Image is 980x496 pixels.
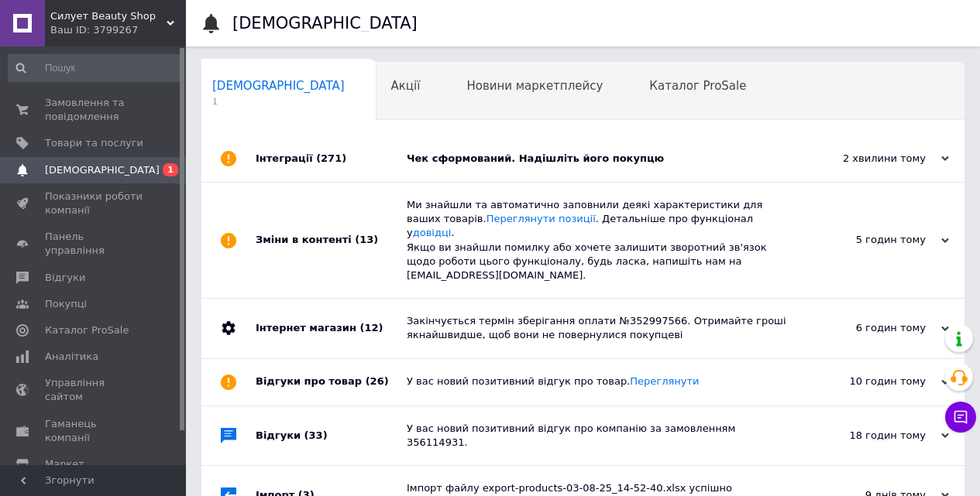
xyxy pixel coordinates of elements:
span: Відгуки [45,271,85,285]
div: 2 хвилини тому [794,152,949,166]
span: Управління сайтом [45,376,143,404]
div: Інтеграції [256,135,407,182]
span: Маркет [45,457,84,471]
span: Аналітика [45,350,98,364]
span: (33) [304,429,328,441]
div: У вас новий позитивний відгук про товар. [407,375,794,388]
a: Переглянути [630,375,699,387]
span: 1 [163,163,178,176]
span: Показники роботи компанії [45,190,143,217]
span: (13) [355,234,378,245]
h1: [DEMOGRAPHIC_DATA] [232,14,418,32]
div: Ваш ID: 3799267 [50,23,186,37]
div: Ми знайшли та автоматично заповнили деякі характеристики для ваших товарів. . Детальніше про функ... [407,198,794,282]
a: довідці [413,227,452,238]
span: (26) [366,375,389,387]
div: У вас новий позитивний відгук про компанію за замовленням 356114931. [407,422,794,450]
div: 5 годин тому [794,233,949,247]
span: (271) [316,152,346,164]
button: Чат з покупцем [945,402,976,433]
div: Інтернет магазин [256,299,407,357]
div: Зміни в контенті [256,183,407,298]
span: [DEMOGRAPHIC_DATA] [45,163,160,177]
div: Відгуки [256,406,407,465]
span: Силует Beauty Shop [50,9,167,23]
span: Замовлення та повідомлення [45,96,143,124]
span: Покупці [45,297,87,311]
span: Новини маркетплейсу [466,79,603,93]
span: Каталог ProSale [45,323,129,337]
span: 1 [212,96,345,108]
div: 10 годин тому [794,375,949,388]
span: Товари та послуги [45,136,143,150]
span: Гаманець компанії [45,417,143,445]
a: Переглянути позиції [487,213,596,224]
span: Панель управління [45,230,143,258]
span: Каталог ProSale [649,79,746,93]
div: Чек сформований. Надішліть його покупцю [407,152,794,166]
div: Відгуки про товар [256,359,407,405]
div: 6 годин тому [794,321,949,335]
span: Акції [391,79,421,93]
div: Закінчується термін зберігання оплати №352997566. Отримайте гроші якнайшвидше, щоб вони не поверн... [407,314,794,342]
div: 18 годин тому [794,429,949,443]
span: [DEMOGRAPHIC_DATA] [212,79,345,93]
input: Пошук [8,54,183,82]
span: (12) [359,322,383,334]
